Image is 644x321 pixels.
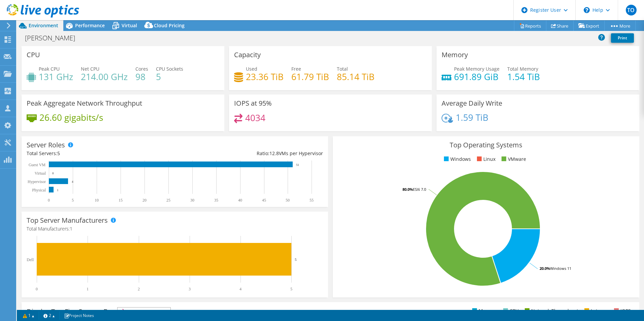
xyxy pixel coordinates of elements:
h3: Top Server Manufacturers [27,217,108,224]
text: Virtual [35,171,46,176]
text: 30 [190,198,194,203]
h3: Server Roles [27,141,65,149]
span: IOPS [118,308,170,316]
h3: CPU [27,51,40,59]
a: Share [546,21,574,31]
span: CPU Sockets [156,66,183,72]
text: 5 [290,287,292,291]
text: 55 [310,198,314,203]
text: 10 [95,198,99,203]
h4: 4034 [245,114,265,121]
h4: 61.79 TiB [291,73,329,80]
text: 45 [262,198,266,203]
tspan: 80.0% [402,187,413,192]
h4: 1.59 TiB [456,114,488,121]
li: Windows [442,155,471,163]
text: 2 [138,287,140,291]
span: Performance [75,22,105,29]
a: Export [573,21,605,31]
a: 1 [18,311,39,320]
svg: \n [584,7,590,13]
h3: Peak Aggregate Network Throughput [27,100,142,107]
h4: 26.60 gigabits/s [39,114,103,121]
span: Cloud Pricing [154,22,185,29]
h4: 691.89 GiB [454,73,500,80]
text: 20 [142,198,147,203]
a: Project Notes [59,311,99,320]
tspan: ESXi 7.0 [413,187,426,192]
text: 35 [214,198,218,203]
text: Physical [32,188,46,192]
h4: 85.14 TiB [337,73,375,80]
span: Total Memory [507,66,538,72]
tspan: Windows 11 [550,266,571,271]
span: Net CPU [81,66,99,72]
li: Latency [583,307,608,315]
h3: Capacity [234,51,261,59]
text: 3 [189,287,191,291]
h4: 131 GHz [39,73,73,80]
h4: 1.54 TiB [507,73,540,80]
text: Hypervisor [28,179,46,184]
text: 0 [52,172,54,175]
text: 0 [36,287,38,291]
span: Virtual [122,22,137,29]
text: 5 [72,198,74,203]
a: More [604,21,636,31]
a: 2 [39,311,60,320]
li: CPU [502,307,519,315]
tspan: 20.0% [540,266,550,271]
span: Cores [135,66,148,72]
text: 51 [296,163,299,167]
li: Network Throughput [523,307,578,315]
text: 4 [72,180,73,183]
h4: 5 [156,73,183,80]
text: 25 [166,198,170,203]
h4: 214.00 GHz [81,73,128,80]
span: 5 [57,150,60,156]
div: Ratio: VMs per Hypervisor [175,150,323,157]
li: IOPS [612,307,631,315]
li: Linux [475,155,495,163]
a: Print [611,33,634,43]
h4: Total Manufacturers: [27,225,323,233]
text: 0 [48,198,50,203]
h3: Memory [442,51,468,59]
text: 40 [238,198,242,203]
span: 1 [70,225,72,232]
span: Environment [29,22,58,29]
text: 1 [57,188,59,192]
text: 4 [239,287,241,291]
h3: IOPS at 95% [234,100,272,107]
li: Memory [471,307,497,315]
span: Peak Memory Usage [454,66,500,72]
span: Used [246,66,257,72]
h4: 98 [135,73,148,80]
text: 15 [119,198,123,203]
h1: [PERSON_NAME] [22,34,86,42]
h3: Top Operating Systems [338,141,634,149]
text: 50 [286,198,290,203]
text: 1 [87,287,89,291]
div: Total Servers: [27,150,175,157]
h3: Average Daily Write [442,100,502,107]
li: VMware [500,155,526,163]
span: 12.8 [269,150,279,156]
span: Peak CPU [39,66,60,72]
span: TO [626,5,637,15]
text: Dell [27,257,34,262]
span: Free [291,66,301,72]
text: Guest VM [29,163,45,167]
h4: 23.36 TiB [246,73,284,80]
span: Total [337,66,348,72]
a: Reports [514,21,546,31]
text: 5 [295,257,297,261]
